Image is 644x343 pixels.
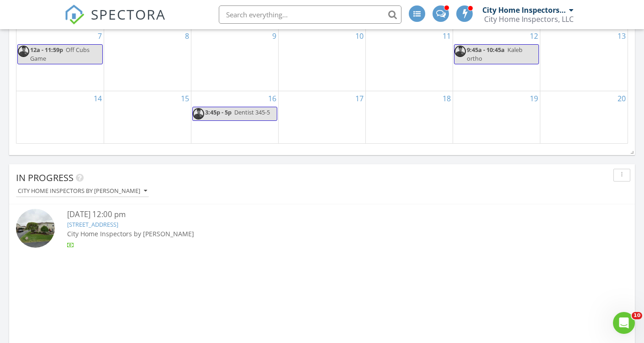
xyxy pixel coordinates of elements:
[67,220,118,229] a: [STREET_ADDRESS]
[30,46,90,62] span: Off Cubs Game
[613,312,635,334] iframe: Intercom live chat
[278,91,365,143] td: Go to September 17, 2025
[616,29,628,43] a: Go to September 13, 2025
[96,29,104,43] a: Go to September 7, 2025
[467,46,505,54] span: 9:45a - 10:45a
[67,229,194,238] span: City Home Inspectors by [PERSON_NAME]
[104,91,191,143] td: Go to September 15, 2025
[453,91,540,143] td: Go to September 19, 2025
[183,29,191,43] a: Go to September 8, 2025
[528,91,540,106] a: Go to September 19, 2025
[484,15,574,24] div: City Home Inspectors, LLC
[91,5,166,24] span: SPECTORA
[266,91,278,106] a: Go to September 16, 2025
[219,5,401,24] input: Search everything...
[16,28,104,91] td: Go to September 7, 2025
[270,29,278,43] a: Go to September 9, 2025
[191,28,278,91] td: Go to September 9, 2025
[354,91,365,106] a: Go to September 17, 2025
[18,188,147,194] div: City Home Inspectors by [PERSON_NAME]
[366,91,453,143] td: Go to September 18, 2025
[67,209,577,220] div: [DATE] 12:00 pm
[16,91,104,143] td: Go to September 14, 2025
[191,91,278,143] td: Go to September 16, 2025
[30,46,63,54] span: 12a - 11:59p
[104,28,191,91] td: Go to September 8, 2025
[234,108,270,116] span: Dentist 345-5
[366,28,453,91] td: Go to September 11, 2025
[92,91,104,106] a: Go to September 14, 2025
[482,5,567,15] div: City Home Inspectors by [PERSON_NAME]
[467,46,523,62] span: Kaleb ortho
[179,91,191,106] a: Go to September 15, 2025
[441,91,453,106] a: Go to September 18, 2025
[16,209,628,250] a: [DATE] 12:00 pm [STREET_ADDRESS] City Home Inspectors by [PERSON_NAME]
[278,28,365,91] td: Go to September 10, 2025
[354,29,365,43] a: Go to September 10, 2025
[453,28,540,91] td: Go to September 12, 2025
[64,5,84,25] img: The Best Home Inspection Software - Spectora
[193,108,204,120] img: 219225159_1689895537887767_8619144168688409514_n.jpg
[454,46,466,57] img: 219225159_1689895537887767_8619144168688409514_n.jpg
[16,209,55,248] img: streetview
[441,29,453,43] a: Go to September 11, 2025
[540,28,628,91] td: Go to September 13, 2025
[632,312,642,319] span: 10
[18,46,29,57] img: 219225159_1689895537887767_8619144168688409514_n.jpg
[616,91,628,106] a: Go to September 20, 2025
[205,108,232,116] span: 3:45p - 5p
[528,29,540,43] a: Go to September 12, 2025
[16,171,74,184] span: In Progress
[540,91,628,143] td: Go to September 20, 2025
[16,185,149,197] button: City Home Inspectors by [PERSON_NAME]
[64,12,166,31] a: SPECTORA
